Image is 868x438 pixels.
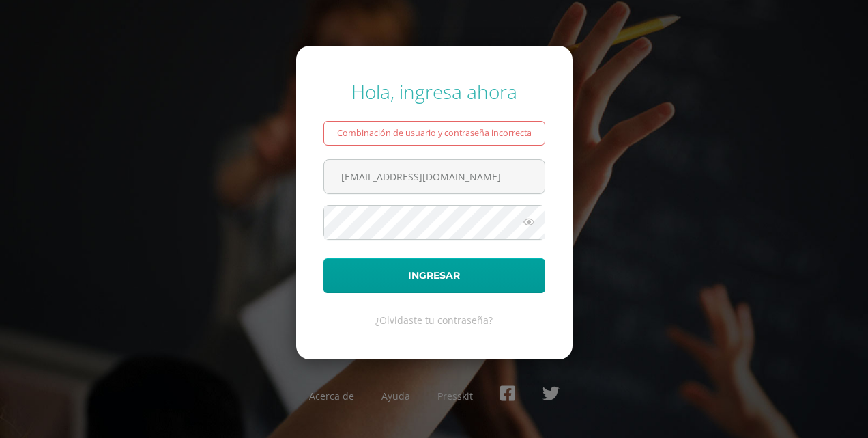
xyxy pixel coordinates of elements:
input: Correo electrónico o usuario [324,160,545,193]
a: Acerca de [309,389,354,402]
a: Ayuda [381,389,410,402]
div: Hola, ingresa ahora [323,79,545,105]
a: ¿Olvidaste tu contraseña? [375,314,493,327]
a: Presskit [437,389,473,402]
div: Combinación de usuario y contraseña incorrecta [323,121,545,146]
button: Ingresar [323,258,545,293]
